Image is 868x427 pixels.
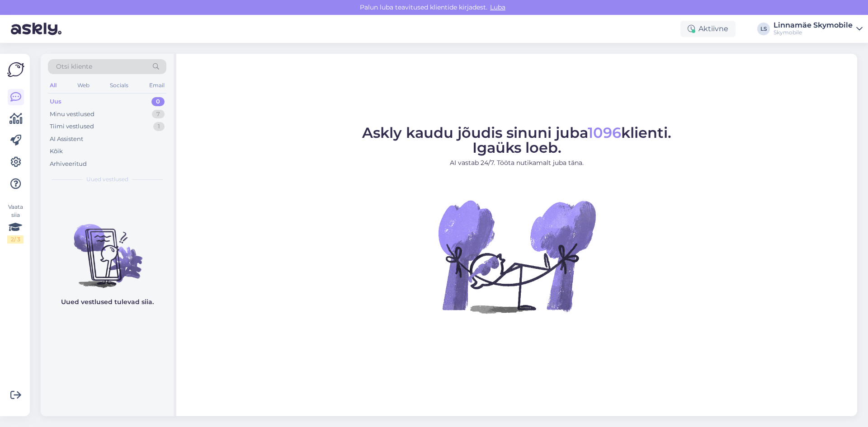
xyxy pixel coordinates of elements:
[41,208,174,289] img: No chats
[147,80,166,91] div: Email
[48,80,58,91] div: All
[75,80,91,91] div: Web
[774,29,853,36] div: Skymobile
[588,124,621,141] span: 1096
[757,23,770,35] div: LS
[50,97,61,106] div: Uus
[362,158,671,168] p: AI vastab 24/7. Tööta nutikamalt juba täna.
[680,21,736,37] div: Aktiivne
[774,22,863,36] a: Linnamäe SkymobileSkymobile
[487,3,508,11] span: Luba
[61,297,154,307] p: Uued vestlused tulevad siia.
[153,122,165,131] div: 1
[108,80,130,91] div: Socials
[50,122,94,131] div: Tiimi vestlused
[50,135,83,144] div: AI Assistent
[151,97,165,106] div: 0
[56,62,92,71] span: Otsi kliente
[50,160,87,169] div: Arhiveeritud
[7,203,24,244] div: Vaata siia
[86,175,128,183] span: Uued vestlused
[7,235,24,244] div: 2 / 3
[152,110,165,119] div: 7
[7,61,24,78] img: Askly Logo
[435,175,598,338] img: No Chat active
[50,110,94,119] div: Minu vestlused
[362,124,671,156] span: Askly kaudu jõudis sinuni juba klienti. Igaüks loeb.
[50,147,63,156] div: Kõik
[774,22,853,29] div: Linnamäe Skymobile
